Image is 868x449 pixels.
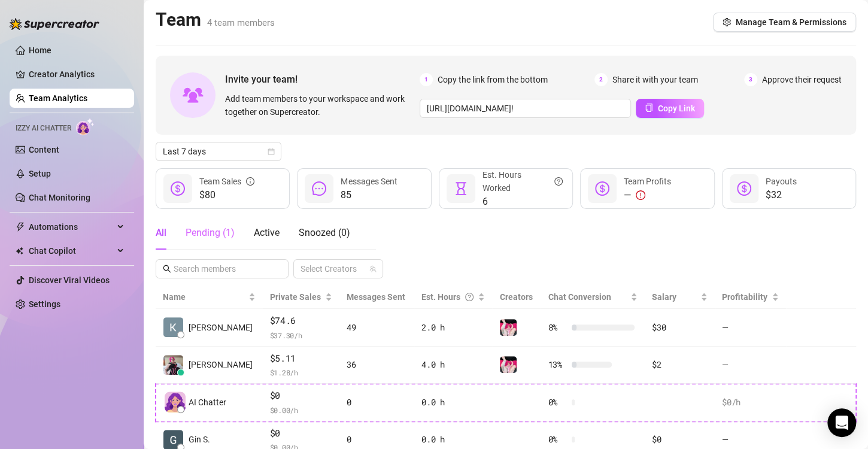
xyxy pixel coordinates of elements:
[766,177,797,186] span: Payouts
[163,265,171,273] span: search
[645,104,653,112] span: copy
[189,433,210,446] span: Gin S.
[652,358,708,371] div: $2
[347,292,405,302] span: Messages Sent
[827,408,856,437] div: Open Intercom Messenger
[762,73,842,86] span: Approve their request
[29,193,90,202] a: Chat Monitoring
[270,351,332,366] span: $5.11
[299,227,350,238] span: Snoozed ( 0 )
[163,355,183,375] img: Britney Black
[29,217,114,236] span: Automations
[482,195,563,209] span: 6
[16,222,25,232] span: thunderbolt
[29,65,125,84] a: Creator Analytics
[548,433,567,446] span: 0 %
[652,321,708,334] div: $30
[186,226,235,240] div: Pending ( 1 )
[29,169,51,178] a: Setup
[16,247,23,255] img: Chat Copilot
[156,8,275,31] h2: Team
[225,92,415,119] span: Add team members to your workspace and work together on Supercreator.
[347,321,407,334] div: 49
[189,396,226,409] span: AI Chatter
[171,181,185,196] span: dollar-circle
[347,358,407,371] div: 36
[225,72,420,87] span: Invite your team!
[199,175,254,188] div: Team Sales
[270,389,332,403] span: $0
[548,292,611,302] span: Chat Conversion
[454,181,468,196] span: hourglass
[421,433,485,446] div: 0.0 h
[548,358,567,371] span: 13 %
[624,177,671,186] span: Team Profits
[715,309,786,347] td: —
[189,358,253,371] span: [PERSON_NAME]
[636,190,645,200] span: exclamation-circle
[500,356,517,373] img: emopink69
[270,426,332,441] span: $0
[347,433,407,446] div: 0
[189,321,253,334] span: [PERSON_NAME]
[29,299,60,309] a: Settings
[548,321,567,334] span: 8 %
[10,18,99,30] img: logo-BBDzfeDw.svg
[722,292,767,302] span: Profitability
[29,45,51,55] a: Home
[76,118,95,135] img: AI Chatter
[199,188,254,202] span: $80
[421,358,485,371] div: 4.0 h
[723,18,731,26] span: setting
[715,347,786,384] td: —
[438,73,548,86] span: Copy the link from the bottom
[268,148,275,155] span: calendar
[347,396,407,409] div: 0
[29,93,87,103] a: Team Analytics
[421,396,485,409] div: 0.0 h
[246,175,254,188] span: info-circle
[722,396,779,409] div: $0 /h
[312,181,326,196] span: message
[270,366,332,378] span: $ 1.28 /h
[270,329,332,341] span: $ 37.30 /h
[420,73,433,86] span: 1
[421,290,475,304] div: Est. Hours
[482,168,563,195] div: Est. Hours Worked
[174,262,272,275] input: Search members
[156,286,263,309] th: Name
[270,314,332,328] span: $74.6
[16,123,71,134] span: Izzy AI Chatter
[29,145,59,154] a: Content
[652,433,708,446] div: $0
[163,142,274,160] span: Last 7 days
[500,319,517,336] img: emopink69
[737,181,751,196] span: dollar-circle
[554,168,563,195] span: question-circle
[270,404,332,416] span: $ 0.00 /h
[548,396,567,409] span: 0 %
[270,292,321,302] span: Private Sales
[163,290,246,304] span: Name
[624,188,671,202] div: —
[165,392,186,412] img: izzy-ai-chatter-avatar-DDCN_rTZ.svg
[492,286,541,309] th: Creators
[207,17,275,28] span: 4 team members
[713,13,856,32] button: Manage Team & Permissions
[29,241,114,260] span: Chat Copilot
[341,177,397,186] span: Messages Sent
[736,17,846,27] span: Manage Team & Permissions
[636,99,704,118] button: Copy Link
[652,292,676,302] span: Salary
[595,181,609,196] span: dollar-circle
[744,73,757,86] span: 3
[766,188,797,202] span: $32
[369,265,377,272] span: team
[156,226,166,240] div: All
[29,275,110,285] a: Discover Viral Videos
[254,227,280,238] span: Active
[465,290,474,304] span: question-circle
[612,73,698,86] span: Share it with your team
[163,317,183,337] img: Kauany Fatima
[341,188,397,202] span: 85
